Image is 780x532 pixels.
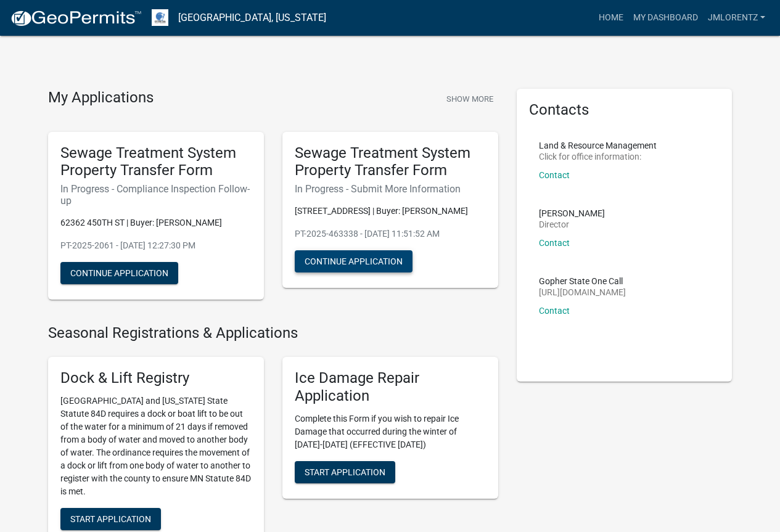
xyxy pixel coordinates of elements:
[295,250,413,272] button: Continue Application
[539,209,605,218] p: [PERSON_NAME]
[539,306,570,316] a: Contact
[295,461,395,483] button: Start Application
[295,227,486,240] p: PT-2025-463338 - [DATE] 11:51:52 AM
[70,514,151,524] span: Start Application
[305,467,385,477] span: Start Application
[295,144,486,180] h5: Sewage Treatment System Property Transfer Form
[539,288,626,297] p: [URL][DOMAIN_NAME]
[628,6,703,30] a: My Dashboard
[60,262,178,284] button: Continue Application
[295,369,486,405] h5: Ice Damage Repair Application
[529,101,720,119] h5: Contacts
[594,6,628,30] a: Home
[60,216,252,229] p: 62362 450TH ST | Buyer: [PERSON_NAME]
[539,238,570,248] a: Contact
[703,6,770,30] a: JMLorentz
[295,412,486,451] p: Complete this Form if you wish to repair Ice Damage that occurred during the winter of [DATE]-[DA...
[441,89,498,109] button: Show More
[60,144,252,180] h5: Sewage Treatment System Property Transfer Form
[60,508,161,530] button: Start Application
[539,277,626,285] p: Gopher State One Call
[60,369,252,387] h5: Dock & Lift Registry
[48,324,498,342] h4: Seasonal Registrations & Applications
[295,183,486,195] h6: In Progress - Submit More Information
[60,239,252,252] p: PT-2025-2061 - [DATE] 12:27:30 PM
[539,170,570,180] a: Contact
[178,7,326,28] a: [GEOGRAPHIC_DATA], [US_STATE]
[152,9,168,26] img: Otter Tail County, Minnesota
[48,89,154,107] h4: My Applications
[295,205,486,218] p: [STREET_ADDRESS] | Buyer: [PERSON_NAME]
[539,220,605,229] p: Director
[539,152,657,161] p: Click for office information:
[60,395,252,498] p: [GEOGRAPHIC_DATA] and [US_STATE] State Statute 84D requires a dock or boat lift to be out of the ...
[539,141,657,150] p: Land & Resource Management
[60,183,252,207] h6: In Progress - Compliance Inspection Follow-up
